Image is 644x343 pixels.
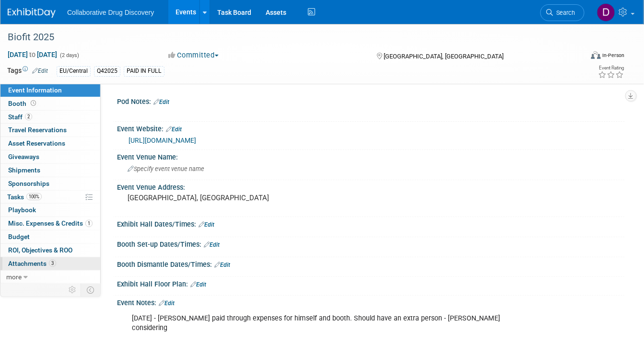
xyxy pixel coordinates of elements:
a: ROI, Objectives & ROO [0,244,100,257]
a: Edit [214,262,230,268]
a: Misc. Expenses & Credits1 [0,217,100,230]
span: Misc. Expenses & Credits [8,219,93,227]
span: Giveaways [8,153,39,160]
a: Tasks100% [0,191,100,204]
a: Playbook [0,204,100,217]
div: Exhibit Hall Dates/Times: [117,217,625,229]
a: Event Information [0,84,100,97]
a: Shipments [0,164,100,177]
span: Attachments [8,260,56,267]
div: Booth Dismantle Dates/Times: [117,257,625,270]
a: more [0,271,100,284]
a: Booth [0,97,100,110]
a: Edit [166,126,182,133]
img: ExhibitDay [8,8,56,18]
td: Toggle Event Tabs [81,284,101,296]
a: Edit [199,221,214,228]
a: Edit [159,300,175,307]
div: Q42025 [94,66,120,76]
span: 100% [26,193,42,200]
span: to [28,51,37,58]
div: Event Venue Name: [117,150,625,162]
button: Committed [165,50,222,60]
span: Sponsorships [8,180,49,187]
a: Edit [204,241,220,248]
span: 2 [25,113,32,120]
a: Budget [0,230,100,243]
a: Edit [190,281,206,288]
span: Collaborative Drug Discovery [67,9,154,16]
span: Staff [8,113,32,121]
a: [URL][DOMAIN_NAME] [129,137,196,144]
a: Search [540,4,585,21]
span: [GEOGRAPHIC_DATA], [GEOGRAPHIC_DATA] [384,53,504,60]
a: Sponsorships [0,177,100,190]
img: Format-Inperson.png [591,51,601,59]
div: Event Rating [598,66,624,70]
span: ROI, Objectives & ROO [8,246,72,254]
a: Edit [32,68,48,74]
span: Booth not reserved yet [29,100,38,107]
span: Tasks [7,193,42,201]
div: Biofit 2025 [4,29,572,46]
span: more [6,273,22,281]
div: Event Format [534,50,625,64]
span: Search [553,9,575,16]
div: Event Venue Address: [117,180,625,192]
a: Staff2 [0,111,100,124]
span: Travel Reservations [8,126,67,134]
span: [DATE] [DATE] [7,50,58,59]
a: Attachments3 [0,257,100,270]
div: Event Notes: [117,296,625,308]
span: Specify event venue name [128,165,204,172]
div: Booth Set-up Dates/Times: [117,237,625,250]
a: Travel Reservations [0,124,100,137]
div: In-Person [602,52,625,59]
div: Pod Notes: [117,94,625,107]
div: Event Website: [117,122,625,134]
span: 3 [49,260,56,267]
a: Asset Reservations [0,137,100,150]
td: Tags [7,66,48,77]
img: Daniel Castro [597,3,615,22]
span: Asset Reservations [8,139,65,147]
a: Edit [153,99,169,105]
div: PAID IN FULL [124,66,164,76]
td: Personalize Event Tab Strip [64,284,81,296]
span: 1 [85,220,93,227]
pre: [GEOGRAPHIC_DATA], [GEOGRAPHIC_DATA] [128,194,318,202]
span: Playbook [8,206,36,214]
div: EU/Central [57,66,91,76]
div: Exhibit Hall Floor Plan: [117,277,625,289]
a: Giveaways [0,150,100,163]
span: Shipments [8,166,40,174]
span: Budget [8,233,30,240]
span: Event Information [8,86,62,94]
span: Booth [8,100,38,107]
span: (2 days) [59,52,79,58]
